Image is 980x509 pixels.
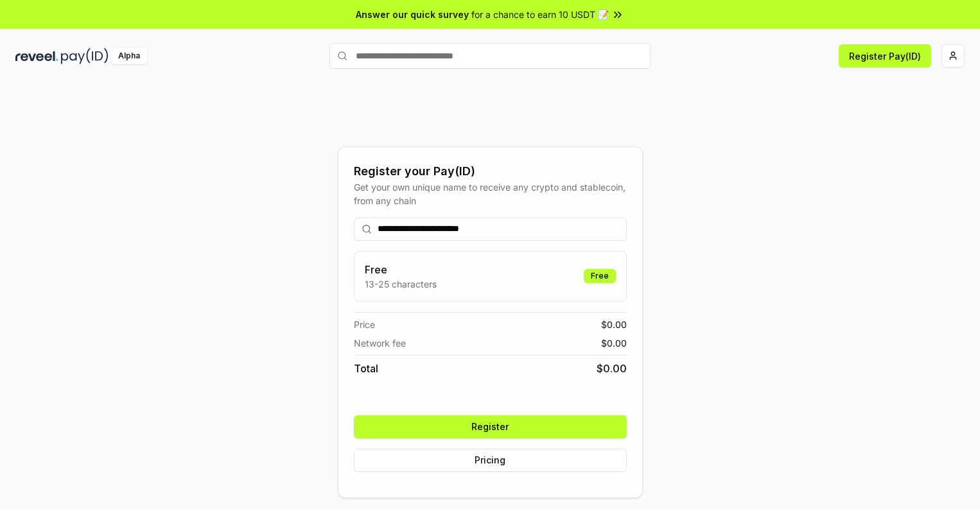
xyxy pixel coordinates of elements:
[111,48,147,64] div: Alpha
[584,269,616,283] div: Free
[354,415,627,438] button: Register
[356,8,469,21] span: Answer our quick survey
[354,318,375,331] span: Price
[365,262,437,277] h3: Free
[354,162,627,180] div: Register your Pay(ID)
[601,318,627,331] span: $ 0.00
[354,336,406,350] span: Network fee
[471,8,609,21] span: for a chance to earn 10 USDT 📝
[597,361,627,376] span: $ 0.00
[354,449,627,472] button: Pricing
[15,48,58,64] img: reveel_dark
[61,48,109,64] img: pay_id
[354,361,378,376] span: Total
[354,180,627,207] div: Get your own unique name to receive any crypto and stablecoin, from any chain
[839,44,931,67] button: Register Pay(ID)
[365,277,437,291] p: 13-25 characters
[601,336,627,350] span: $ 0.00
